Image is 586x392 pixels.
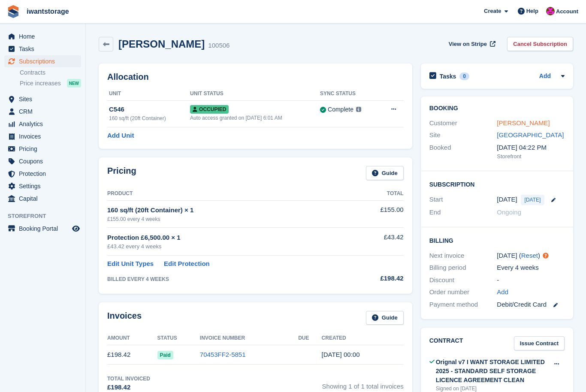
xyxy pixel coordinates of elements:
[107,72,404,82] h2: Allocation
[429,143,497,161] div: Booked
[19,180,70,192] span: Settings
[4,93,81,105] a: menu
[322,332,404,345] th: Created
[349,228,404,256] td: £43.42
[429,236,565,244] h2: Billing
[20,79,61,87] span: Price increases
[4,118,81,130] a: menu
[107,259,154,269] a: Edit Unit Types
[445,37,497,51] a: View on Stripe
[429,195,497,205] div: Start
[429,275,497,285] div: Discount
[429,300,497,310] div: Payment method
[4,55,81,67] a: menu
[526,7,538,15] span: Help
[349,200,404,227] td: £155.00
[19,43,70,55] span: Tasks
[521,252,538,259] a: Reset
[71,223,81,234] a: Preview store
[19,93,70,105] span: Sites
[459,72,469,80] div: 0
[208,41,230,51] div: 100506
[20,78,81,88] a: Price increases NEW
[19,55,70,67] span: Subscriptions
[429,263,497,273] div: Billing period
[429,336,463,350] h2: Contract
[429,208,497,217] div: End
[440,72,456,80] h2: Tasks
[322,351,360,358] time: 2025-08-28 23:00:10 UTC
[107,233,349,243] div: Protection £6,500.00 × 1
[497,131,564,139] a: [GEOGRAPHIC_DATA]
[190,114,320,122] div: Auto access granted on [DATE] 6:01 AM
[429,118,497,128] div: Customer
[19,143,70,155] span: Pricing
[4,168,81,180] a: menu
[4,106,81,118] a: menu
[4,155,81,167] a: menu
[190,105,229,114] span: Occupied
[366,166,404,180] a: Guide
[497,119,550,127] a: [PERSON_NAME]
[429,105,565,112] h2: Booking
[349,274,404,283] div: £198.42
[449,40,487,48] span: View on Stripe
[542,252,550,259] div: Tooltip anchor
[7,5,20,18] img: stora-icon-8386f47178a22dfd0bd8f6a31ec36ba5ce8667c1dd55bd0f319d3a0aa187defe.svg
[497,287,508,297] a: Add
[497,195,517,205] time: 2025-08-28 23:00:00 UTC
[436,358,549,385] div: Orignal v7 I WANT STORAGE LIMITED 2025 - STANDARD SELF STORAGE LICENCE AGREEMENT CLEAN
[497,152,565,161] div: Storefront
[507,37,573,51] a: Cancel Subscription
[484,7,501,15] span: Create
[349,187,404,201] th: Total
[164,259,210,269] a: Edit Protection
[497,275,565,285] div: -
[19,223,70,235] span: Booking Portal
[19,130,70,142] span: Invoices
[546,7,555,15] img: Jonathan
[107,242,349,251] div: £43.42 every 4 weeks
[4,180,81,192] a: menu
[20,69,81,77] a: Contracts
[356,107,361,112] img: icon-info-grey-7440780725fd019a000dd9b08b2336e03edf1995a4989e88bcd33f0948082b44.svg
[4,30,81,42] a: menu
[107,311,142,325] h2: Invoices
[429,130,497,140] div: Site
[107,166,136,180] h2: Pricing
[497,208,521,216] span: Ongoing
[539,72,551,81] a: Add
[8,212,85,220] span: Storefront
[107,275,349,283] div: BILLED EVERY 4 WEEKS
[429,251,497,261] div: Next invoice
[19,168,70,180] span: Protection
[4,143,81,155] a: menu
[366,311,404,325] a: Guide
[19,118,70,130] span: Analytics
[118,38,205,50] h2: [PERSON_NAME]
[4,130,81,142] a: menu
[109,115,190,122] div: 160 sq/ft (20ft Container)
[23,4,72,18] a: iwantstorage
[320,87,378,101] th: Sync Status
[19,30,70,42] span: Home
[429,180,565,188] h2: Subscription
[19,106,70,118] span: CRM
[107,215,349,223] div: £155.00 every 4 weeks
[4,43,81,55] a: menu
[4,193,81,205] a: menu
[4,223,81,235] a: menu
[190,87,320,101] th: Unit Status
[107,187,349,201] th: Product
[157,351,173,359] span: Paid
[109,105,190,115] div: C546
[497,263,565,273] div: Every 4 weeks
[157,332,200,345] th: Status
[429,287,497,297] div: Order number
[107,332,157,345] th: Amount
[19,155,70,167] span: Coupons
[328,105,353,114] div: Complete
[107,87,190,101] th: Unit
[497,251,565,261] div: [DATE] ( )
[521,195,545,205] span: [DATE]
